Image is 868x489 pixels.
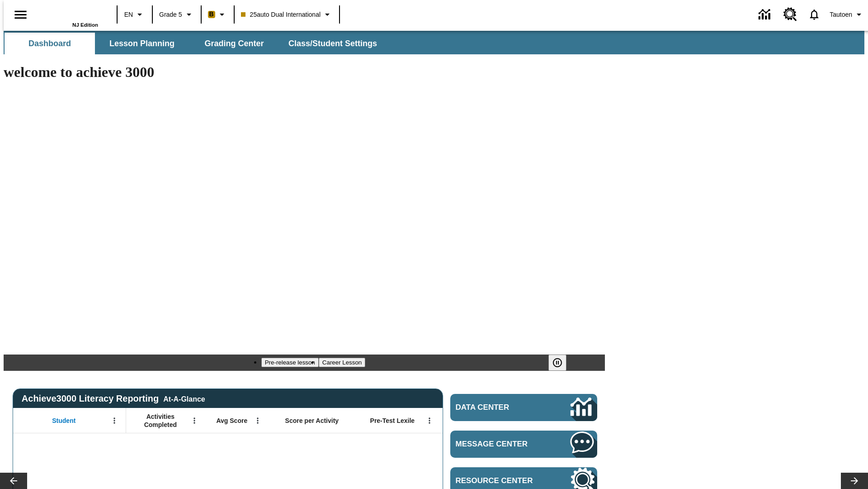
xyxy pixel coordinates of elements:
div: SubNavbar [4,31,864,54]
span: Class/Student Settings [288,38,377,49]
a: Home [39,4,98,22]
a: Message Center [450,431,597,458]
button: Language: EN, Select a language [120,6,149,23]
span: Message Center [456,440,543,449]
span: Avg Score [216,417,247,425]
button: Class: 25auto Dual International, Select your class [237,6,336,23]
button: Slide 1 Pre-release lesson [261,358,319,367]
span: B [209,9,214,20]
button: Open Menu [108,414,121,427]
button: Boost Class color is peach. Change class color [204,6,231,23]
span: Tautoen [830,10,852,19]
button: Open Menu [188,414,201,427]
button: Grading Center [189,33,279,54]
button: Grade: Grade 5, Select a grade [156,6,198,23]
button: Open Menu [423,414,436,427]
button: Class/Student Settings [281,33,384,54]
button: Lesson Planning [97,33,187,54]
div: At-A-Glance [163,393,205,403]
button: Slide 2 Career Lesson [319,358,365,367]
span: Activities Completed [131,412,190,429]
span: EN [124,10,133,19]
button: Pause [548,355,566,371]
div: Pause [548,355,576,371]
button: Profile/Settings [826,6,868,23]
button: Lesson carousel, Next [841,473,868,489]
button: Open side menu [7,1,34,28]
span: Data Center [456,403,540,412]
span: Grade 5 [159,10,182,19]
span: Resource Center [456,476,543,485]
span: Grading Center [204,38,264,49]
span: Pre-Test Lexile [370,417,415,425]
span: Dashboard [28,38,71,49]
h1: welcome to achieve 3000 [4,64,605,81]
span: Score per Activity [285,417,339,425]
button: Dashboard [5,33,95,54]
span: Achieve3000 Literacy Reporting [22,393,205,404]
span: 25auto Dual International [241,10,321,19]
span: Lesson Planning [109,38,175,49]
span: Student [52,417,75,425]
div: Home [39,3,98,28]
a: Resource Center, Will open in new tab [778,2,802,27]
div: SubNavbar [4,33,385,54]
button: Open Menu [251,414,264,427]
a: Data Center [450,394,597,421]
a: Data Center [753,2,778,27]
a: Notifications [802,3,826,26]
span: NJ Edition [72,22,98,28]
